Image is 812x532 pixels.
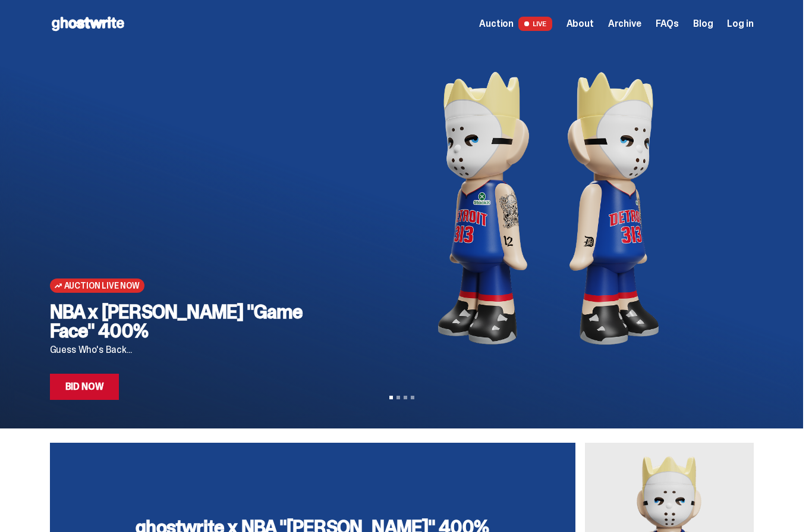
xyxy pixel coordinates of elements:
[396,396,400,399] button: View slide 2
[64,281,140,290] span: Auction Live Now
[362,48,735,369] img: NBA x Eminem "Game Face" 400%
[50,374,119,400] a: Bid Now
[404,396,407,399] button: View slide 3
[479,17,552,31] a: Auction LIVE
[727,19,753,29] a: Log in
[518,17,552,31] span: LIVE
[566,19,594,29] a: About
[50,302,343,340] h2: NBA x [PERSON_NAME] "Game Face" 400%
[656,19,679,29] a: FAQs
[693,19,713,29] a: Blog
[389,396,393,399] button: View slide 1
[608,19,641,29] a: Archive
[50,345,343,355] p: Guess Who's Back...
[479,19,514,29] span: Auction
[411,396,414,399] button: View slide 4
